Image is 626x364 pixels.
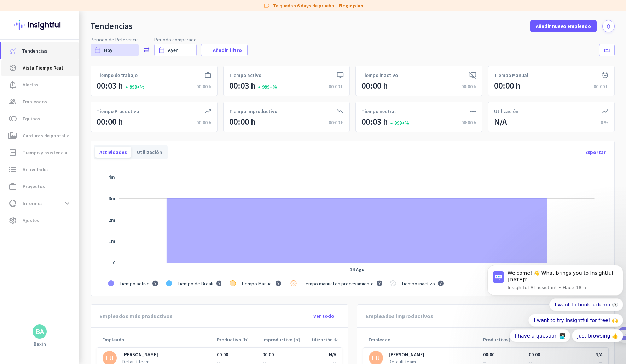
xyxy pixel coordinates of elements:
[23,148,68,157] span: Tiempo y asistencia
[241,280,273,287] span: Tiempo Manual
[593,83,609,90] div: 00:00 h
[97,108,139,115] span: Tiempo Productivo
[329,119,344,126] div: 00:00 h
[97,72,138,79] span: Tiempo de trabajo
[229,80,256,91] div: 00:03 h
[23,97,47,106] span: Empleados
[97,80,123,91] div: 00:03 h
[329,83,344,90] div: 00:00 h
[389,352,424,357] span: [PERSON_NAME]
[102,336,217,343] div: Empleado
[240,280,282,287] g: . Tiempo Manual. . . . .
[350,266,364,273] tspan: 14 Ago
[401,280,435,287] span: Tiempo inactivo
[602,108,609,115] i: show_chart
[108,174,595,290] g: Gráfico
[1,93,79,110] a: groupEmpleados
[361,116,388,127] div: 00:03 h
[494,80,521,91] div: 00:00 h
[389,120,409,126] span: 999+%
[22,47,47,55] span: Tendencias
[105,354,114,362] div: LU
[602,72,609,79] i: alarm_add
[61,197,74,210] button: expand_more
[387,119,393,128] i: arrow_drop_up
[1,76,79,93] a: notification_importantAlertas
[23,80,39,89] span: Alertas
[118,280,158,287] g: . Tiempo activo. . . . .
[602,20,615,32] button: notifications
[23,131,70,140] span: Capturas de pantalla
[469,108,476,115] i: linear_scale
[8,80,17,89] i: notification_important
[580,144,611,161] div: Exportar
[301,280,382,287] g: . Tiempo manual en procesamiento. . . . .
[494,108,518,115] span: Utilización
[109,217,115,223] g: NaNh NaNm
[176,280,221,287] g: . Tiempo de Break. . . . .
[99,305,173,327] div: Empleados más productivos
[122,83,128,92] i: arrow_drop_up
[109,238,115,244] g: NaNh NaNm
[104,47,112,54] span: Hoy
[229,108,277,115] span: Tiempo improductivo
[1,178,79,195] a: work_outlineProyectos
[23,64,63,72] span: Vista Tiempo Real
[361,108,396,115] span: Tiempo neutral
[483,351,494,358] div: 00:00
[108,276,445,290] g: Leyenda
[91,36,139,43] span: Periodo de Referencia
[143,46,150,53] span: sync_alt
[369,336,483,343] div: Empleado
[204,47,211,54] i: add
[605,23,611,29] i: notifications
[95,147,131,158] div: Actividades
[494,72,528,79] span: Tiempo Manual
[8,165,17,174] i: storage
[8,199,17,208] i: data_usage
[109,238,115,244] tspan: 1m
[302,280,374,287] span: Tiempo manual en procesamiento
[133,147,166,158] div: Utilización
[366,305,433,327] div: Empleados improductivos
[36,328,44,335] div: BA
[23,114,40,123] span: Equipos
[308,310,340,322] button: Ver todo
[329,351,336,358] div: N/A
[109,217,115,223] tspan: 2m
[23,199,43,208] span: Informes
[461,119,476,126] div: 00:00 h
[97,116,123,127] div: 00:00 h
[1,127,79,144] a: perm_mediaCapturas de pantalla
[167,199,547,263] g: Series
[204,72,211,79] i: work_outlined
[94,47,101,54] i: date_range
[1,144,79,161] a: event_noteTiempo y asistencia
[469,72,476,79] i: desktop_access_disabled
[8,148,17,157] i: event_note
[154,36,197,43] span: Periodo comparado
[1,161,79,178] a: storageActividades
[8,182,17,191] i: work_outline
[337,72,344,79] i: desktop_windows
[108,174,115,180] tspan: 4m
[361,72,398,79] span: Tiempo inactivo
[124,84,144,90] span: 999+%
[8,97,17,106] i: group
[1,42,79,59] a: menu-itemTendencias
[8,114,17,123] i: toll
[196,83,211,90] div: 00:00 h
[14,11,65,39] img: Insightful logo
[10,48,16,54] img: menu-item
[122,352,158,357] span: [PERSON_NAME]
[1,212,79,229] a: settingsAjustes
[1,110,79,127] a: tollEquipos
[23,165,49,174] span: Actividades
